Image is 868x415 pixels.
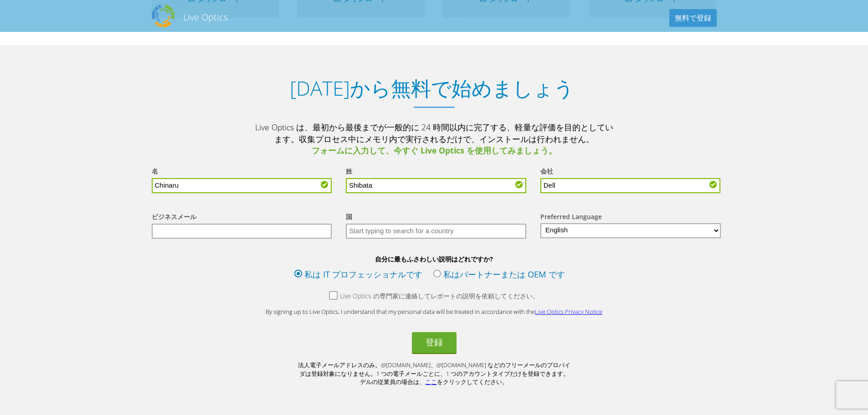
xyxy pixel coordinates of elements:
p: By signing up to Live Optics, I understand that my personal data will be treated in accordance wi... [252,307,616,316]
label: Preferred Language [540,212,602,223]
a: 無料で登録 [669,9,717,27]
label: 私は IT プロフェッショナルです [294,268,422,282]
b: 自分に最もふさわしい説明はどれですか? [143,255,726,264]
label: 会社 [540,167,553,178]
h1: [DATE]から無料で始めましょう [143,77,721,100]
h2: Live Optics [183,11,228,23]
label: 姓 [346,167,352,178]
p: Live Optics は、最初から最後までが一般的に 24 時間以内に完了する、軽量な評価を目的としています。収集プロセス中にメモリ内で実行されるだけで、インストールは行われません。 [252,122,616,157]
span: フォームに入力して、今すぐ Live Optics を使用してみましょう。 [252,145,616,157]
a: ここ [425,378,437,386]
input: Start typing to search for a country [346,224,526,239]
label: 私はパートナーまたは OEM です [433,268,565,282]
img: Dell Dpack [152,5,175,27]
label: ビジネスメール [152,212,196,224]
a: Live Optics Privacy Notice [535,307,602,316]
button: 登録 [412,332,457,354]
label: Live Optics の専門家に連絡してレポートの説明を依頼してください。 [329,292,539,303]
label: 国 [346,212,352,224]
label: 名 [152,167,158,178]
p: 法人電子メールアドレスのみ。@[DOMAIN_NAME]、@[DOMAIN_NAME] などのフリーメールのプロバイダは登録対象になりません。1 つの電子メールごとに、1 つのアカウントタイプだ... [298,361,571,386]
